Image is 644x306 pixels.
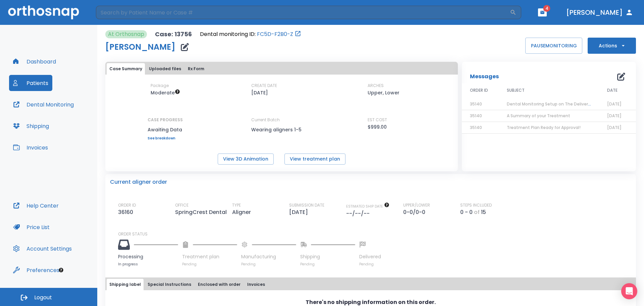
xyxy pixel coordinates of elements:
span: Treatment Plan Ready for Approval! [507,125,581,130]
button: Actions [588,38,636,54]
div: Open Intercom Messenger [621,283,637,299]
button: Uploaded files [146,63,184,75]
p: ARCHES [368,83,384,89]
p: OFFICE [175,202,189,208]
span: 35140 [470,113,482,119]
p: Current aligner order [110,178,167,186]
span: [DATE] [607,101,622,107]
p: STEPS INCLUDED [460,202,492,208]
button: PAUSEMONITORING [525,38,582,54]
p: Delivered [359,253,381,260]
p: Aligner [232,208,254,216]
button: View 3D Animation [218,154,274,165]
p: Shipping [300,253,355,260]
p: CASE PROGRESS [148,117,183,123]
p: EST COST [368,117,387,123]
p: Case: 13756 [155,30,192,38]
p: Dental monitoring ID: [200,30,256,38]
p: Processing [118,253,178,260]
p: [DATE] [251,89,268,97]
a: See breakdown [148,136,183,140]
p: Wearing aligners 1-5 [251,126,312,134]
p: of [474,208,480,216]
button: Rx Form [185,63,207,75]
button: Invoices [9,139,52,156]
p: TYPE [232,202,241,208]
span: A Summary of your Treatment [507,113,570,119]
input: Search by Patient Name or Case # [96,6,510,19]
p: Upper, Lower [368,89,399,97]
button: [PERSON_NAME] [563,6,636,18]
a: FC5D-F2B0-Z [257,30,293,38]
span: Up to 20 Steps (40 aligners) [151,89,180,96]
p: $999.00 [368,123,387,131]
h1: [PERSON_NAME] [105,43,175,51]
span: 35140 [470,125,482,130]
div: tabs [107,279,635,290]
p: Treatment plan [182,253,237,260]
p: CREATE DATE [251,83,277,89]
span: ORDER ID [470,87,488,93]
div: Open patient in dental monitoring portal [200,30,301,38]
span: [DATE] [607,125,622,130]
span: SUBJECT [507,87,525,93]
span: Logout [34,294,52,301]
p: Package [151,83,169,89]
button: Shipping label [107,279,144,290]
button: Preferences [9,262,63,278]
p: Pending [359,262,381,267]
img: Orthosnap [8,5,79,19]
button: Enclosed with order [195,279,243,290]
p: Pending [300,262,355,267]
button: Special Instructions [145,279,194,290]
p: At Orthosnap [108,30,144,38]
span: [DATE] [607,113,622,119]
p: SpringCrest Dental [175,208,229,216]
p: Pending [182,262,237,267]
button: Price List [9,219,54,235]
p: 0 - 0 [460,208,473,216]
button: Account Settings [9,241,76,257]
span: Dental Monitoring Setup on The Delivery Day [507,101,599,107]
p: In progress [118,262,178,267]
button: Shipping [9,118,53,134]
p: UPPER/LOWER [403,202,430,208]
span: The date will be available after approving treatment plan [346,204,389,209]
span: 4 [543,5,550,12]
button: Dental Monitoring [9,96,78,113]
p: [DATE] [289,208,311,216]
div: Tooltip anchor [58,267,64,273]
p: Pending [241,262,296,267]
p: SUBMISSION DATE [289,202,324,208]
p: Awaiting Data [148,126,183,134]
p: --/--/-- [346,210,372,218]
button: View treatment plan [284,154,345,165]
button: Help Center [9,198,63,214]
p: Current Batch [251,117,312,123]
p: Manufacturing [241,253,296,260]
button: Patients [9,75,52,91]
p: 0-0/0-0 [403,208,428,216]
p: Messages [470,73,499,81]
button: Dashboard [9,53,60,70]
div: tabs [107,63,457,75]
p: 36160 [118,208,136,216]
p: ORDER STATUS [118,231,631,237]
span: 35140 [470,101,482,107]
p: 15 [481,208,486,216]
button: Invoices [245,279,268,290]
p: ORDER ID [118,202,136,208]
button: Case Summary [107,63,145,75]
span: DATE [607,87,618,93]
